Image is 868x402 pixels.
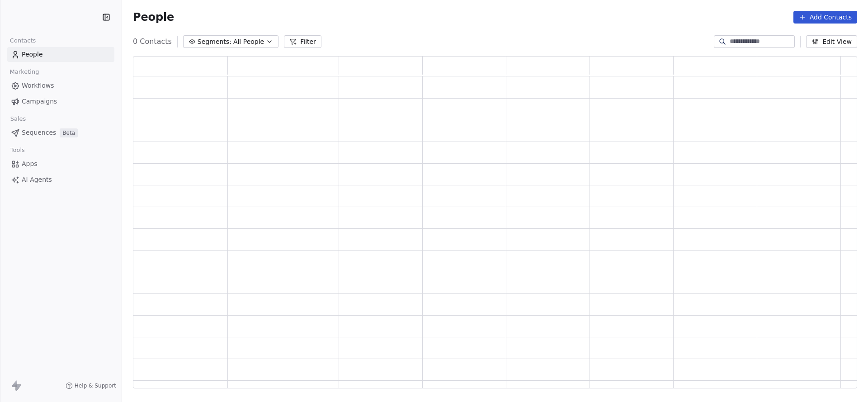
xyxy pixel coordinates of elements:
span: Contacts [6,34,40,47]
span: Marketing [6,65,43,79]
span: Segments: [198,37,231,47]
button: Filter [284,35,321,48]
span: AI Agents [22,175,52,184]
span: Workflows [22,81,54,90]
a: AI Agents [7,172,114,187]
a: Help & Support [66,382,116,389]
span: Tools [6,143,28,157]
a: People [7,47,114,62]
span: Sales [6,112,30,126]
a: SequencesBeta [7,125,114,140]
a: Campaigns [7,94,114,109]
span: Campaigns [22,97,57,106]
span: Sequences [22,128,56,137]
button: Edit View [806,35,857,48]
a: Workflows [7,78,114,93]
a: Apps [7,156,114,171]
span: Apps [22,159,38,169]
span: People [22,50,43,59]
span: All People [233,37,264,47]
span: People [133,10,174,24]
button: Add Contacts [793,11,857,24]
span: 0 Contacts [133,36,172,47]
span: Help & Support [75,382,116,389]
span: Beta [60,128,78,137]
